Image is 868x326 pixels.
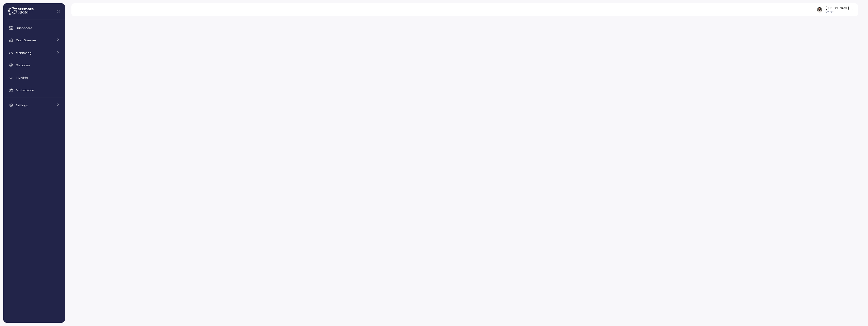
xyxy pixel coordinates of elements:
[16,26,32,30] span: Dashboard
[16,51,32,55] span: Monitoring
[16,38,36,42] span: Cost Overview
[16,103,28,107] span: Settings
[5,85,63,95] a: Marketplace
[16,76,28,80] span: Insights
[5,48,63,58] a: Monitoring
[5,23,63,33] a: Dashboard
[5,73,63,83] a: Insights
[55,10,62,13] button: Collapse navigation
[817,7,822,12] img: ACg8ocLskjvUhBDgxtSFCRx4ztb74ewwa1VrVEuDBD_Ho1mrTsQB-QE=s96-c
[5,35,63,45] a: Cost Overview
[826,10,849,14] p: Owner
[5,60,63,70] a: Discovery
[16,63,30,67] span: Discovery
[5,100,63,110] a: Settings
[826,6,849,10] div: [PERSON_NAME]
[16,88,34,92] span: Marketplace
